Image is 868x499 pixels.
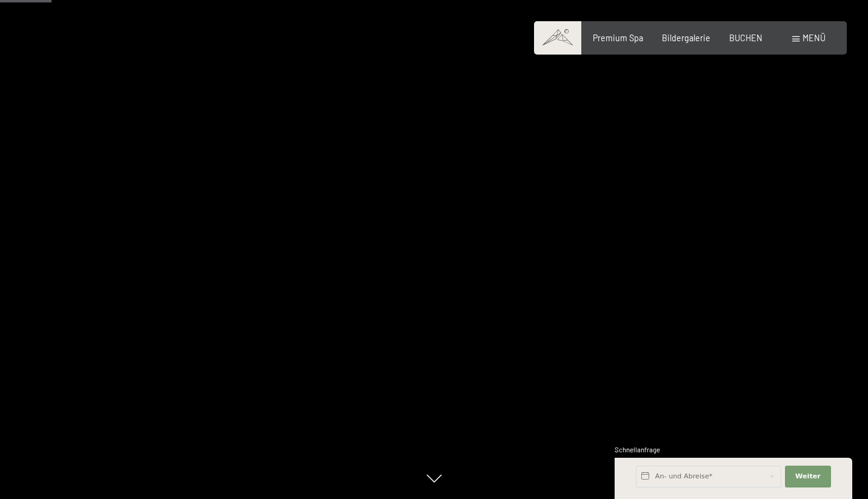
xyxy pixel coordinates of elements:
a: BUCHEN [729,33,763,43]
a: Premium Spa [593,33,643,43]
span: Weiter [795,472,821,481]
a: Bildergalerie [662,33,710,43]
span: Schnellanfrage [615,446,660,454]
span: Menü [803,33,826,43]
button: Weiter [785,466,831,487]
